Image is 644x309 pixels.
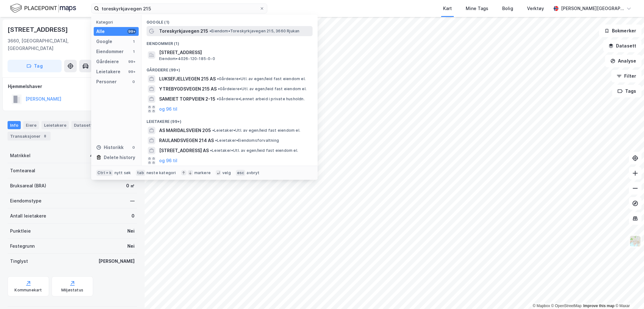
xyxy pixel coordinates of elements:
[159,75,216,83] span: LUKSEFJELLVEGEN 215 AS
[136,170,145,176] div: tab
[130,197,135,205] div: —
[217,97,219,101] span: •
[443,5,452,12] div: Kart
[8,132,51,141] div: Transaksjoner
[8,60,62,72] button: Tag
[96,58,119,65] div: Gårdeiere
[131,79,136,84] div: 0
[218,86,220,91] span: •
[218,86,307,91] span: Gårdeiere • Utl. av egen/leid fast eiendom el.
[114,170,131,175] div: nytt søk
[217,76,219,81] span: •
[98,257,135,265] div: [PERSON_NAME]
[131,39,136,44] div: 1
[605,55,641,67] button: Analyse
[466,5,488,12] div: Mine Tags
[96,48,124,55] div: Eiendommer
[612,85,641,97] button: Tags
[159,137,214,144] span: RAULANDSVEGEN 214 AS
[527,5,544,12] div: Verktøy
[127,59,136,64] div: 99+
[209,29,299,34] span: Eiendom • Toreskyrkjavegen 215, 3660 Rjukan
[127,69,136,74] div: 99+
[215,138,217,143] span: •
[159,85,217,93] span: YTREBYGDSVEGEN 215 AS
[10,182,46,190] div: Bruksareal (BRA)
[212,128,214,133] span: •
[561,5,624,12] div: [PERSON_NAME][GEOGRAPHIC_DATA]
[603,40,641,52] button: Datasett
[236,170,246,176] div: esc
[613,279,644,309] div: Kontrollprogram for chat
[96,78,117,86] div: Personer
[10,3,76,14] img: logo.f888ab2527a4732fd821a326f86c7f29.svg
[131,212,135,220] div: 0
[10,167,35,174] div: Tomteareal
[210,148,298,153] span: Leietaker • Utl. av egen/leid fast eiendom el.
[611,70,641,82] button: Filter
[533,304,550,308] a: Mapbox
[42,133,48,139] div: 8
[217,76,306,81] span: Gårdeiere • Utl. av egen/leid fast eiendom el.
[583,304,614,308] a: Improve this map
[142,63,318,74] div: Gårdeiere (99+)
[14,288,42,293] div: Kommunekart
[10,152,31,159] div: Matrikkel
[96,144,124,151] div: Historikk
[147,170,176,175] div: neste kategori
[551,304,582,308] a: OpenStreetMap
[210,148,212,153] span: •
[159,95,215,103] span: SAMEIET TORPVEIEN 2-15
[10,197,42,205] div: Eiendomstype
[247,170,259,175] div: avbryt
[131,49,136,54] div: 1
[209,29,211,33] span: •
[142,36,318,47] div: Eiendommer (1)
[127,242,135,250] div: Nei
[142,15,318,26] div: Google (1)
[99,4,259,13] input: Søk på adresse, matrikkel, gårdeiere, leietakere eller personer
[10,212,46,220] div: Antall leietakere
[96,20,139,25] div: Kategori
[159,27,208,35] span: Toreskyrkjavegen 215
[142,114,318,125] div: Leietakere (99+)
[8,37,108,52] div: 3660, [GEOGRAPHIC_DATA], [GEOGRAPHIC_DATA]
[90,152,135,159] div: 4026-120-289-0-0
[159,49,310,56] span: [STREET_ADDRESS]
[131,145,136,150] div: 0
[159,147,209,154] span: [STREET_ADDRESS] AS
[96,38,112,45] div: Google
[10,227,31,235] div: Punktleie
[127,227,135,235] div: Nei
[10,242,35,250] div: Festegrunn
[629,235,641,247] img: Z
[8,83,137,90] div: Hjemmelshaver
[159,105,177,113] button: og 96 til
[613,279,644,309] iframe: Chat Widget
[61,288,83,293] div: Miljøstatus
[212,128,300,133] span: Leietaker • Utl. av egen/leid fast eiendom el.
[104,154,135,161] div: Delete history
[159,127,211,134] span: AS MARIDALSVEIEN 205
[8,121,21,129] div: Info
[96,28,105,35] div: Alle
[96,68,120,75] div: Leietakere
[159,157,177,164] button: og 96 til
[215,138,279,143] span: Leietaker • Eiendomsforvaltning
[599,25,641,37] button: Bokmerker
[96,170,113,176] div: Ctrl + k
[194,170,211,175] div: markere
[217,97,305,102] span: Gårdeiere • Lønnet arbeid i private husholdn.
[8,25,69,35] div: [STREET_ADDRESS]
[127,29,136,34] div: 99+
[42,121,69,129] div: Leietakere
[222,170,231,175] div: velg
[23,121,39,129] div: Eiere
[502,5,513,12] div: Bolig
[126,182,135,190] div: 0 ㎡
[159,56,215,61] span: Eiendom • 4026-120-185-0-0
[10,257,28,265] div: Tinglyst
[71,121,95,129] div: Datasett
